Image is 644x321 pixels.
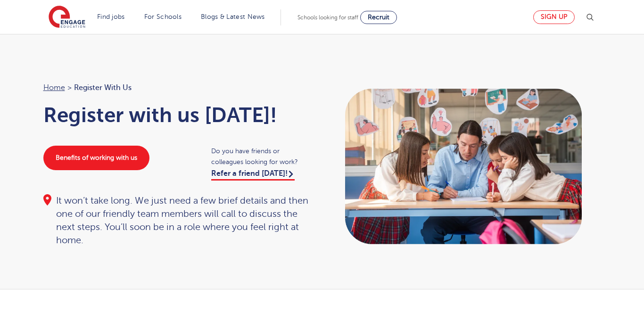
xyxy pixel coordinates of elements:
a: Recruit [360,11,397,24]
a: Find jobs [97,13,125,20]
span: > [67,83,72,92]
span: Recruit [368,14,389,21]
img: Engage Education [49,6,85,29]
a: Refer a friend [DATE]! [211,169,295,181]
a: Blogs & Latest News [201,13,265,20]
a: Sign up [533,10,575,24]
a: For Schools [144,13,182,20]
nav: breadcrumb [43,82,313,94]
div: It won’t take long. We just need a few brief details and then one of our friendly team members wi... [43,194,313,247]
span: Register with us [74,82,132,94]
a: Home [43,83,65,92]
span: Do you have friends or colleagues looking for work? [211,146,313,167]
h1: Register with us [DATE]! [43,103,313,127]
span: Schools looking for staff [297,14,358,21]
a: Benefits of working with us [43,146,149,170]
